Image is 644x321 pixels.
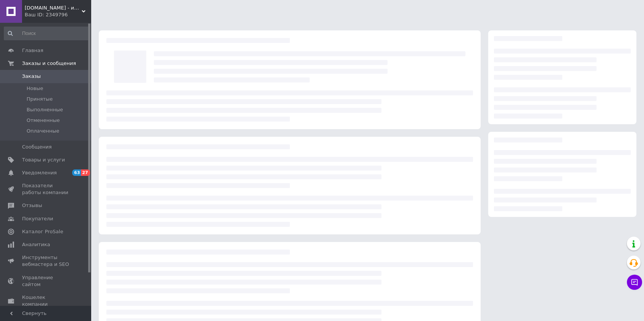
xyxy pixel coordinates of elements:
span: Товары и услуги [22,157,65,163]
span: Новые [27,85,43,92]
span: Каталог ProSale [22,228,63,235]
span: Управление сайтом [22,274,70,288]
span: 27 [81,169,90,176]
input: Поиск [4,27,90,40]
span: Покупатели [22,215,53,222]
span: 63 [72,169,81,176]
span: Отзывы [22,202,42,209]
span: Кошелек компании [22,294,70,308]
span: Принятые [27,96,53,103]
span: Выполненные [27,106,63,113]
span: A-Shock.com.ua - интернет магазин спортивного питания [25,5,82,11]
span: Сообщения [22,144,52,150]
button: Чат с покупателем [627,275,642,290]
span: Главная [22,47,43,54]
span: Заказы [22,73,41,80]
div: Ваш ID: 2349796 [25,11,91,18]
span: Аналитика [22,241,50,248]
span: Оплаченные [27,128,59,134]
span: Уведомления [22,169,57,176]
span: Инструменты вебмастера и SEO [22,254,70,268]
span: Показатели работы компании [22,182,70,196]
span: Отмененные [27,117,60,124]
span: Заказы и сообщения [22,60,76,67]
